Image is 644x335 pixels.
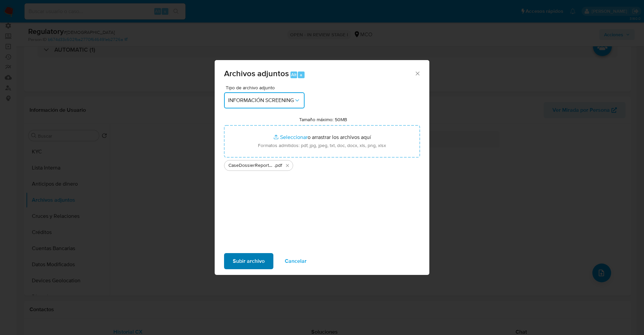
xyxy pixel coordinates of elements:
button: Eliminar CaseDossierReport_5jb6ofgb1dvm1k0vvb4x3j1e3.pdf [283,161,291,170]
span: Tipo de archivo adjunto [226,85,306,90]
span: .pdf [274,162,282,169]
span: a [300,71,302,78]
button: Cerrar [414,70,420,76]
span: Archivos adjuntos [224,67,289,79]
span: CaseDossierReport_5jb6ofgb1dvm1k0vvb4x3j1e3 [228,162,274,169]
label: Tamaño máximo: 50MB [299,116,347,123]
span: Subir archivo [233,254,265,269]
span: INFORMACIÓN SCREENING [228,97,294,104]
span: Cancelar [285,254,307,269]
ul: Archivos seleccionados [224,157,420,171]
span: Alt [291,71,297,78]
button: Subir archivo [224,253,273,269]
button: Cancelar [276,253,315,269]
button: INFORMACIÓN SCREENING [224,92,305,108]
